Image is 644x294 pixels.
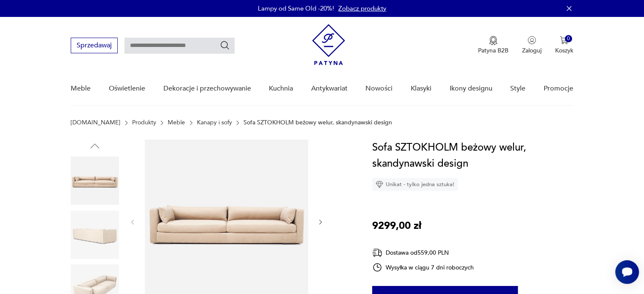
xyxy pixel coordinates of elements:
p: Lampy od Same Old -20%! [258,4,334,13]
div: Dostawa od 559,00 PLN [372,247,474,258]
img: Ikona koszyka [560,36,568,44]
iframe: Smartsupp widget button [615,260,639,284]
a: Antykwariat [311,72,348,105]
a: Meble [168,119,185,126]
p: 9299,00 zł [372,218,421,234]
a: Nowości [365,72,392,105]
a: Meble [71,72,91,105]
button: Szukaj [220,40,230,50]
p: Zaloguj [522,47,542,55]
div: Unikat - tylko jedna sztuka! [372,178,458,191]
a: Kanapy i sofy [197,119,232,126]
a: Kuchnia [269,72,293,105]
img: Ikona medalu [489,36,498,45]
img: Patyna - sklep z meblami i dekoracjami vintage [312,24,345,65]
a: Produkty [132,119,156,126]
div: 0 [565,35,572,42]
a: Dekoracje i przechowywanie [163,72,251,105]
button: Patyna B2B [478,36,509,55]
img: Ikona dostawy [372,247,382,258]
img: Ikona diamentu [376,181,383,188]
img: Zdjęcie produktu Sofa SZTOKHOLM beżowy welur, skandynawski design [71,157,119,205]
a: Oświetlenie [109,72,145,105]
a: Zobacz produkty [338,4,386,13]
a: [DOMAIN_NAME] [71,119,120,126]
a: Sprzedawaj [71,43,118,49]
p: Patyna B2B [478,47,509,55]
a: Ikona medaluPatyna B2B [478,36,509,55]
p: Koszyk [555,47,573,55]
a: Style [510,72,525,105]
button: Zaloguj [522,36,542,55]
button: Sprzedawaj [71,38,118,53]
a: Klasyki [411,72,431,105]
img: Ikonka użytkownika [528,36,536,44]
a: Promocje [544,72,573,105]
a: Ikony designu [449,72,492,105]
img: Zdjęcie produktu Sofa SZTOKHOLM beżowy welur, skandynawski design [71,211,119,259]
button: 0Koszyk [555,36,573,55]
p: Sofa SZTOKHOLM beżowy welur, skandynawski design [243,119,392,126]
h1: Sofa SZTOKHOLM beżowy welur, skandynawski design [372,140,573,172]
div: Wysyłka w ciągu 7 dni roboczych [372,262,474,272]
